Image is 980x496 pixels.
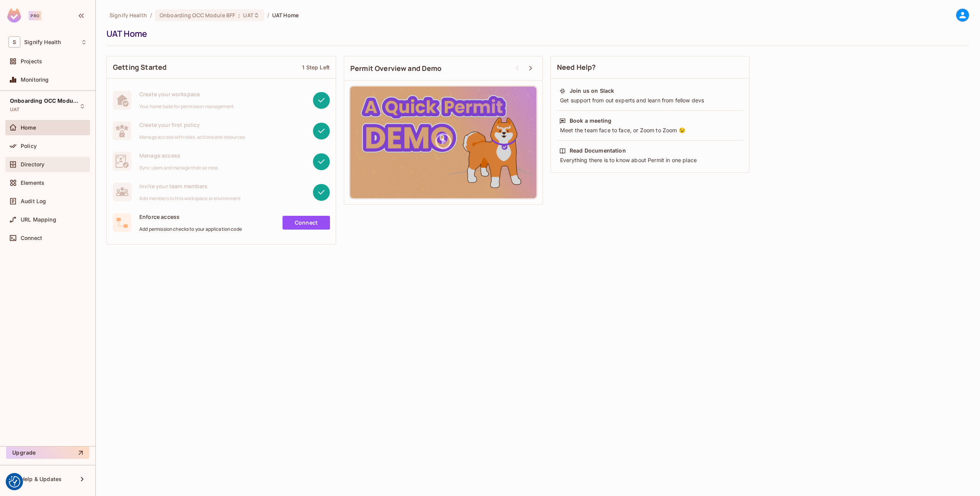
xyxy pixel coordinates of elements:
[139,226,242,232] span: Add permission checks to your application code
[238,12,240,18] span: :
[21,198,46,204] span: Audit Log
[570,117,611,125] div: Book a meeting
[21,58,42,64] span: Projects
[139,152,218,159] span: Manage access
[7,8,21,23] img: SReyMgAAAABJRU5ErkJggg==
[139,182,241,190] span: Invite your team members
[160,11,235,19] span: Onboarding OCC Module BFF
[10,98,79,104] span: Onboarding OCC Module BFF
[24,39,61,45] span: Workspace: Signify Health
[302,64,330,71] div: 1 Step Left
[559,97,741,104] div: Get support from out experts and learn from fellow devs
[21,125,36,131] span: Home
[139,134,245,140] span: Manage access with roles, actions and resources
[21,180,44,186] span: Elements
[267,11,269,19] li: /
[109,11,147,19] span: the active workspace
[243,11,253,19] span: UAT
[9,476,20,488] img: Revisit consent button
[21,235,42,241] span: Connect
[21,143,37,149] span: Policy
[150,11,152,19] li: /
[570,147,626,154] div: Read Documentation
[21,161,44,168] span: Directory
[8,36,20,48] span: S
[29,11,41,20] div: Pro
[106,28,965,39] div: UAT Home
[557,62,596,72] span: Need Help?
[139,213,242,220] span: Enforce access
[139,165,218,171] span: Sync users and manage their access
[21,476,62,482] span: Help & Updates
[272,11,299,19] span: UAT Home
[570,87,614,95] div: Join us on Slack
[10,107,20,113] span: UAT
[283,216,330,230] a: Connect
[6,447,89,459] button: Upgrade
[139,90,234,98] span: Create your workspace
[113,62,167,72] span: Getting Started
[9,476,20,488] button: Consent Preferences
[139,121,245,128] span: Create your first policy
[139,195,241,202] span: Add members to this workspace or environment
[21,217,56,223] span: URL Mapping
[21,77,49,83] span: Monitoring
[139,103,234,110] span: Your home base for permission management
[559,126,741,134] div: Meet the team face to face, or Zoom to Zoom 😉
[559,156,741,164] div: Everything there is to know about Permit in one place
[350,64,442,73] span: Permit Overview and Demo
